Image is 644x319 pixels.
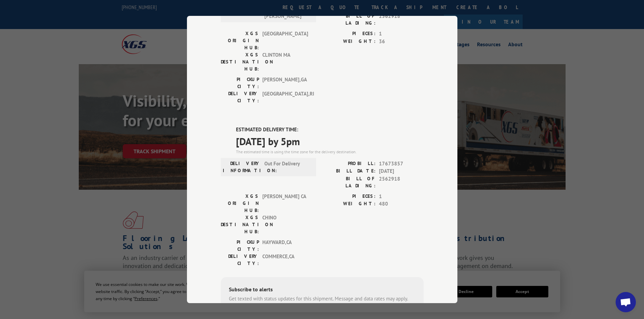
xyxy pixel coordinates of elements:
[322,175,376,189] label: BILL OF LADING:
[322,193,376,201] label: PIECES:
[322,12,376,27] label: BILL OF LADING:
[236,134,424,149] span: [DATE] by 5pm
[221,239,259,253] label: PICKUP CITY:
[379,12,424,27] span: 2562918
[229,295,415,310] div: Get texted with status updates for this shipment. Message and data rates may apply. Message frequ...
[262,214,308,235] span: CHINO
[236,126,424,134] label: ESTIMATED DELIVERY TIME:
[262,253,308,267] span: COMMERCE , CA
[236,149,424,155] div: The estimated time is using the time zone for the delivery destination.
[322,200,376,208] label: WEIGHT:
[262,90,308,104] span: [GEOGRAPHIC_DATA] , RI
[379,175,424,189] span: 2562918
[379,160,424,168] span: 17673857
[379,38,424,46] span: 36
[264,160,310,174] span: Out For Delivery
[322,38,376,46] label: WEIGHT:
[221,76,259,90] label: PICKUP CITY:
[262,51,308,73] span: CLINTON MA
[322,160,376,168] label: PROBILL:
[379,167,424,175] span: [DATE]
[379,193,424,201] span: 1
[221,90,259,104] label: DELIVERY CITY:
[322,167,376,175] label: BILL DATE:
[221,30,259,51] label: XGS ORIGIN HUB:
[379,30,424,38] span: 1
[262,76,308,90] span: [PERSON_NAME] , GA
[221,193,259,214] label: XGS ORIGIN HUB:
[221,51,259,73] label: XGS DESTINATION HUB:
[616,292,636,312] div: Open chat
[379,200,424,208] span: 480
[262,239,308,253] span: HAYWARD , CA
[229,285,415,295] div: Subscribe to alerts
[221,214,259,235] label: XGS DESTINATION HUB:
[221,253,259,267] label: DELIVERY CITY:
[223,160,261,174] label: DELIVERY INFORMATION:
[262,30,308,51] span: [GEOGRAPHIC_DATA]
[262,193,308,214] span: [PERSON_NAME] CA
[322,30,376,38] label: PIECES:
